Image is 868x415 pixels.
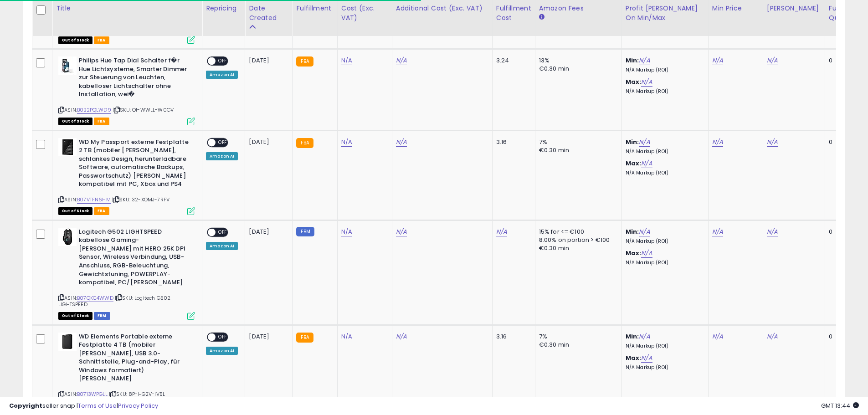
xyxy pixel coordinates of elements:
[58,294,170,308] span: | SKU: Logitech G502 LIGHTSPEED
[712,56,723,65] a: N/A
[58,118,92,125] span: All listings that are currently out of stock and unavailable for purchase on Amazon
[396,4,488,13] div: Additional Cost (Exc. VAT)
[496,333,528,341] div: 3.16
[296,333,313,343] small: FBA
[58,138,195,214] div: ASIN:
[341,332,352,341] a: N/A
[626,56,639,65] b: Min:
[712,332,723,341] a: N/A
[496,227,507,236] a: N/A
[206,71,238,79] div: Amazon AI
[829,333,857,341] div: 0
[206,152,238,160] div: Amazon AI
[496,4,531,23] div: Fulfillment Cost
[9,402,158,410] div: seller snap | |
[641,249,652,258] a: N/A
[79,56,190,101] b: Philips Hue Tap Dial Schalter f�r Hue Lichtsysteme, Smarter Dimmer zur Steuerung von Leuchten, ka...
[829,228,857,236] div: 0
[712,4,759,13] div: Min Price
[396,56,407,65] a: N/A
[539,13,544,21] small: Amazon Fees.
[296,227,314,236] small: FBM
[626,159,642,168] b: Max:
[58,207,92,215] span: All listings that are currently out of stock and unavailable for purchase on Amazon
[58,138,77,156] img: 41teuFB+b4L._SL40_.jpg
[639,138,650,147] a: N/A
[767,56,778,65] a: N/A
[712,138,723,147] a: N/A
[767,227,778,236] a: N/A
[94,312,110,320] span: FBM
[206,347,238,355] div: Amazon AI
[79,333,190,385] b: WD Elements Portable externe Festplatte 4 TB (mobiler [PERSON_NAME], USB 3.0-Schnittstelle, Plug-...
[296,4,333,13] div: Fulfillment
[216,333,230,341] span: OFF
[829,56,857,65] div: 0
[249,228,285,236] div: [DATE]
[56,4,198,13] div: Title
[829,4,860,23] div: Fulfillable Quantity
[641,354,652,363] a: N/A
[94,207,109,215] span: FBA
[539,56,615,65] div: 13%
[641,159,652,168] a: N/A
[626,364,701,371] p: N/A Markup (ROI)
[539,228,615,236] div: 15% for <= €100
[539,333,615,341] div: 7%
[767,4,821,13] div: [PERSON_NAME]
[396,332,407,341] a: N/A
[112,196,169,203] span: | SKU: 32-XOMJ-7RFV
[58,56,77,75] img: 31EoB4+nYiL._SL40_.jpg
[539,4,618,13] div: Amazon Fees
[626,170,701,176] p: N/A Markup (ROI)
[296,56,313,67] small: FBA
[77,294,113,302] a: B07QKC4WWD
[113,106,174,113] span: | SKU: O1-WWLL-W0GV
[94,36,109,44] span: FBA
[206,4,241,13] div: Repricing
[341,227,352,236] a: N/A
[539,146,615,154] div: €0.30 min
[626,260,701,266] p: N/A Markup (ROI)
[206,242,238,250] div: Amazon AI
[712,227,723,236] a: N/A
[639,56,650,65] a: N/A
[341,4,388,23] div: Cost (Exc. VAT)
[77,196,111,204] a: B07VTFN6HM
[216,228,230,236] span: OFF
[626,77,642,86] b: Max:
[626,332,639,341] b: Min:
[539,236,615,244] div: 8.00% on portion > €100
[249,4,288,23] div: Date Created
[767,138,778,147] a: N/A
[626,343,701,349] p: N/A Markup (ROI)
[58,228,77,246] img: 41ReUlqua9L._SL40_.jpg
[58,312,92,320] span: All listings that are currently out of stock and unavailable for purchase on Amazon
[341,56,352,65] a: N/A
[58,36,92,44] span: All listings that are currently out of stock and unavailable for purchase on Amazon
[79,228,190,289] b: Logitech G502 LIGHTSPEED kabellose Gaming-[PERSON_NAME] mit HERO 25K DPI Sensor, Wireless Verbind...
[77,106,111,114] a: B0B2PQLWD9
[626,88,701,95] p: N/A Markup (ROI)
[626,4,704,23] div: Profit [PERSON_NAME] on Min/Max
[9,401,42,410] strong: Copyright
[626,138,639,146] b: Min:
[767,332,778,341] a: N/A
[296,138,313,148] small: FBA
[496,56,528,65] div: 3.24
[626,354,642,362] b: Max:
[396,227,407,236] a: N/A
[821,401,859,410] span: 2025-09-8 13:44 GMT
[496,138,528,146] div: 3.16
[626,149,701,155] p: N/A Markup (ROI)
[341,138,352,147] a: N/A
[249,138,285,146] div: [DATE]
[58,228,195,319] div: ASIN:
[58,333,77,351] img: 31h2rp12GjL._SL40_.jpg
[58,56,195,124] div: ASIN:
[539,244,615,252] div: €0.30 min
[641,77,652,87] a: N/A
[94,118,109,125] span: FBA
[79,138,190,191] b: WD My Passport externe Festplatte 2 TB (mobiler [PERSON_NAME], schlankes Design, herunterladbare ...
[539,341,615,349] div: €0.30 min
